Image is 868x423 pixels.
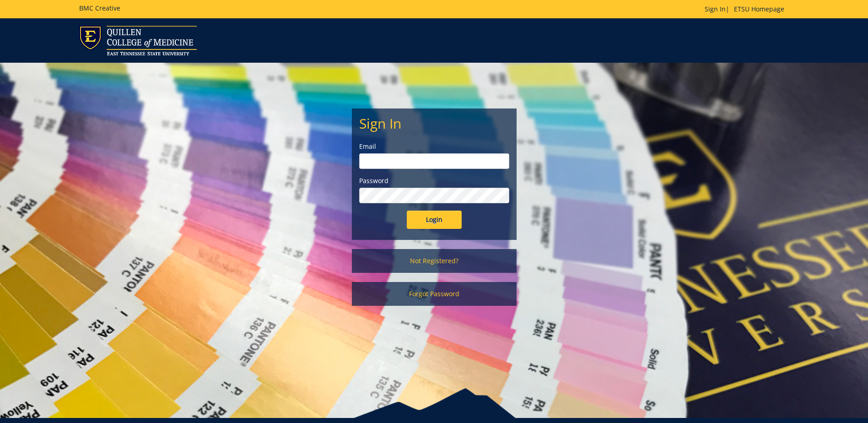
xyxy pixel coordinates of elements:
[407,211,462,229] input: Login
[79,26,197,55] img: ETSU logo
[705,5,726,13] a: Sign In
[352,282,517,306] a: Forgot Password
[352,249,517,273] a: Not Registered?
[359,142,509,151] label: Email
[359,176,509,185] label: Password
[359,116,509,131] h2: Sign In
[705,5,789,14] p: |
[79,5,120,11] h5: BMC Creative
[729,5,789,13] a: ETSU Homepage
